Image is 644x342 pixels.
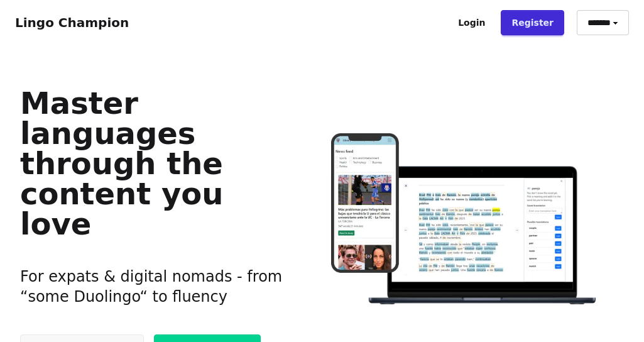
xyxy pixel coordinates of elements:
[306,133,624,307] img: Learn languages online
[15,15,129,30] a: Lingo Champion
[20,251,286,322] h3: For expats & digital nomads - from “some Duolingo“ to fluency
[501,10,564,35] a: Register
[20,88,286,239] h1: Master languages through the content you love
[447,10,496,35] a: Login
